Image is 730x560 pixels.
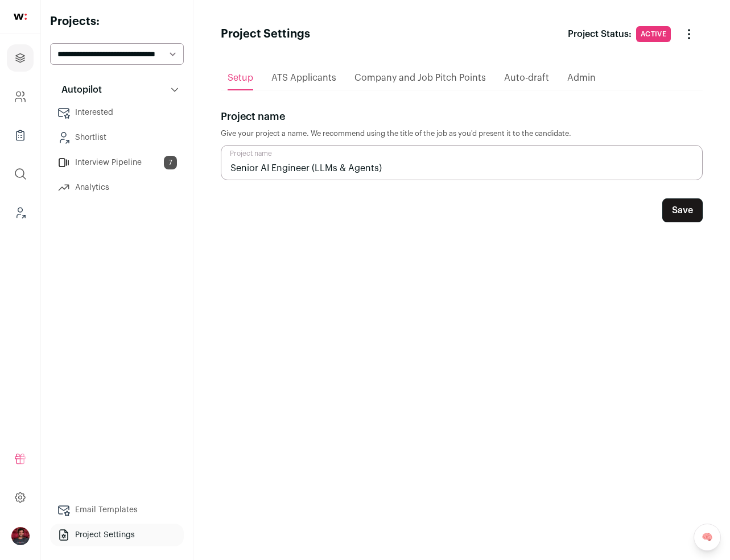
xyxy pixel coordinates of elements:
[7,44,34,72] a: Projects
[50,524,184,546] a: Project Settings
[50,151,184,174] a: Interview Pipeline7
[55,83,102,97] p: Autopilot
[504,73,549,82] span: Auto-draft
[675,20,703,48] button: Change Status
[164,156,177,169] span: 7
[7,83,34,110] a: Company and ATS Settings
[7,199,34,226] a: Leads (Backoffice)
[50,14,184,30] h2: Projects:
[568,27,632,41] p: Project Status:
[50,176,184,199] a: Analytics
[50,78,184,101] button: Autopilot
[504,67,549,89] a: Auto-draft
[7,122,34,149] a: Company Lists
[14,14,27,20] img: wellfound-shorthand-0d5821cbd27db2630d0214b213865d53afaa358527fdda9d0ea32b1df1b89c2c.svg
[50,101,184,124] a: Interested
[567,73,596,82] span: Admin
[694,524,721,551] a: 🧠
[221,145,703,180] input: Project name
[662,198,703,222] button: Save
[221,109,703,125] p: Project name
[354,67,486,89] a: Company and Job Pitch Points
[221,129,703,138] p: Give your project a name. We recommend using the title of the job as you'd present it to the cand...
[11,527,30,545] button: Open dropdown
[271,73,336,82] span: ATS Applicants
[271,67,336,89] a: ATS Applicants
[636,26,671,42] span: Active
[567,67,596,89] a: Admin
[221,26,310,42] h1: Project Settings
[50,499,184,521] a: Email Templates
[11,527,30,545] img: 221213-medium_jpg
[228,73,253,82] span: Setup
[354,73,486,82] span: Company and Job Pitch Points
[50,126,184,149] a: Shortlist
